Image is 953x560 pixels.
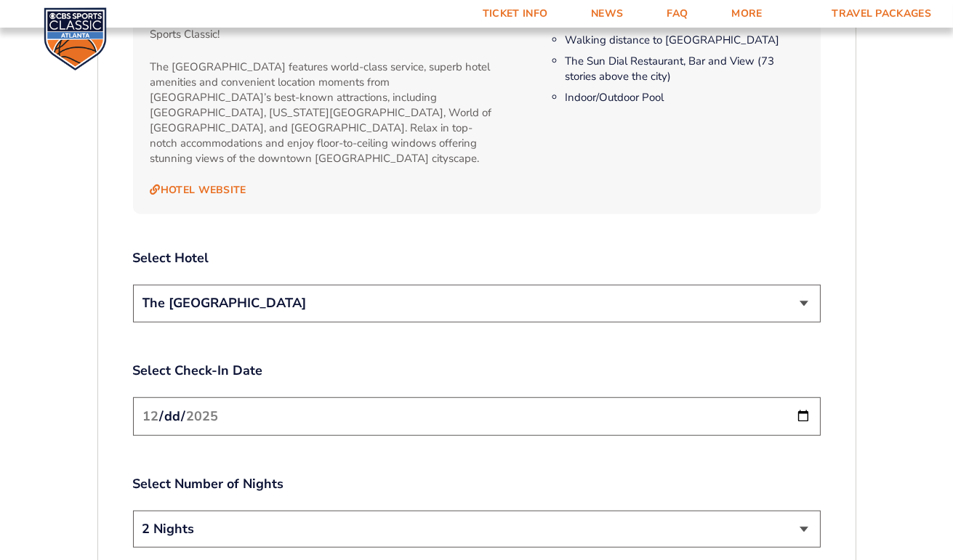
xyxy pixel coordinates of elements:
li: The Sun Dial Restaurant, Bar and View (73 stories above the city) [565,54,803,84]
p: The [GEOGRAPHIC_DATA] features world-class service, superb hotel amenities and convenient locatio... [150,60,499,166]
img: CBS Sports Classic [44,7,107,70]
label: Select Check-In Date [133,362,821,380]
li: Walking distance to [GEOGRAPHIC_DATA] [565,33,803,48]
label: Select Hotel [133,249,821,267]
li: Indoor/Outdoor Pool [565,90,803,105]
a: Hotel Website [150,184,246,197]
label: Select Number of Nights [133,475,821,493]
